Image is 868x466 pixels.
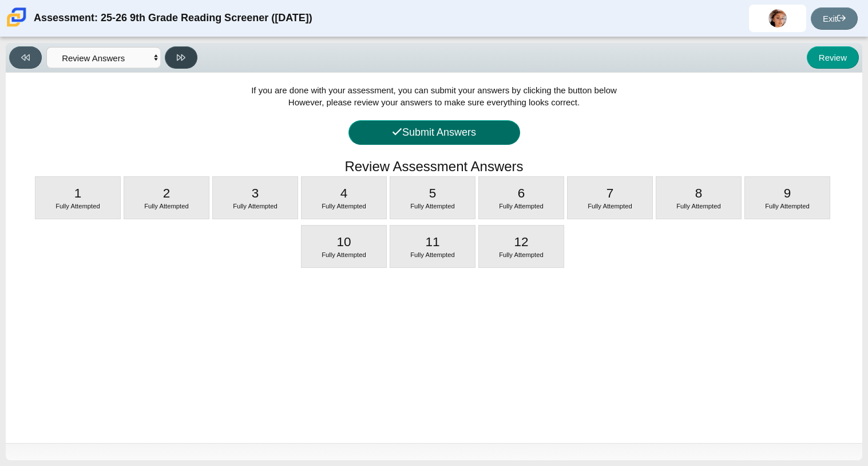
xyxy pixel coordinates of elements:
span: 3 [252,186,259,200]
span: Fully Attempted [56,203,100,210]
a: Exit [811,7,858,30]
span: 12 [514,235,528,249]
span: 1 [74,186,82,200]
span: Fully Attempted [676,203,721,210]
span: Fully Attempted [765,203,810,210]
span: 2 [163,186,171,200]
span: 7 [607,186,614,200]
span: Fully Attempted [410,251,455,258]
span: Fully Attempted [499,251,544,258]
button: Review [807,46,859,69]
button: Submit Answers [348,120,520,145]
span: 10 [336,235,351,249]
span: 5 [429,186,437,200]
span: 11 [425,235,439,249]
span: Fully Attempted [233,203,278,210]
span: If you are done with your assessment, you can submit your answers by clicking the button below Ho... [251,85,617,107]
span: Fully Attempted [499,203,544,210]
span: Fully Attempted [144,203,189,210]
span: 8 [695,186,703,200]
span: Fully Attempted [322,203,366,210]
span: Fully Attempted [322,251,366,258]
span: 6 [518,186,525,200]
span: 4 [340,186,348,200]
a: Carmen School of Science & Technology [5,21,29,31]
div: Assessment: 25-26 9th Grade Reading Screener ([DATE]) [34,5,312,32]
span: 9 [784,186,791,200]
span: Fully Attempted [410,203,455,210]
img: Carmen School of Science & Technology [5,5,29,29]
img: najemo.mohamed.0fseE2 [768,9,787,27]
h1: Review Assessment Answers [344,157,523,176]
span: Fully Attempted [588,203,632,210]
